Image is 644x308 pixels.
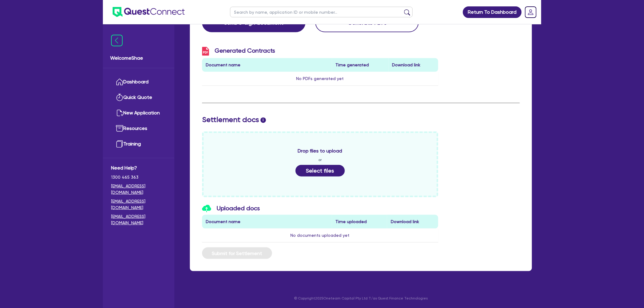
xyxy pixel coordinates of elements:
[332,58,389,72] th: Time generated
[318,157,322,163] span: or
[111,136,166,152] a: Training
[296,165,345,177] button: Select files
[111,90,166,105] a: Quick Quote
[202,205,211,212] img: icon-upload
[202,47,438,56] h3: Generated Contracts
[202,205,438,213] h3: Uploaded docs
[230,7,413,17] input: Search by name, application ID or mobile number...
[111,74,166,90] a: Dashboard
[202,229,438,243] td: No documents uploaded yet
[261,117,266,123] span: i
[111,105,166,121] a: New Application
[202,47,209,56] img: icon-pdf
[387,215,438,229] th: Download link
[111,121,166,136] a: Resources
[116,140,123,148] img: training
[111,174,166,180] span: 1300 465 363
[111,213,166,226] a: [EMAIL_ADDRESS][DOMAIN_NAME]
[186,296,536,301] p: © Copyright 2025 Oneteam Capital Pty Ltd T/as Quest Finance Technologies
[116,94,123,101] img: quick-quote
[463,6,522,18] a: Return To Dashboard
[111,35,123,46] img: icon-menu-close
[202,72,438,86] td: No PDFs generated yet
[523,4,539,20] a: Dropdown toggle
[389,58,438,72] th: Download link
[202,247,272,259] button: Submit for Settlement
[113,7,185,17] img: quest-connect-logo-blue
[202,115,520,124] h2: Settlement docs
[332,215,387,229] th: Time uploaded
[202,58,332,72] th: Document name
[111,183,166,196] a: [EMAIL_ADDRESS][DOMAIN_NAME]
[202,215,332,229] th: Document name
[111,198,166,211] a: [EMAIL_ADDRESS][DOMAIN_NAME]
[116,125,123,132] img: resources
[116,109,123,117] img: new-application
[298,147,342,155] span: Drop files to upload
[111,164,166,172] span: Need Help?
[110,54,167,62] span: Welcome Shae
